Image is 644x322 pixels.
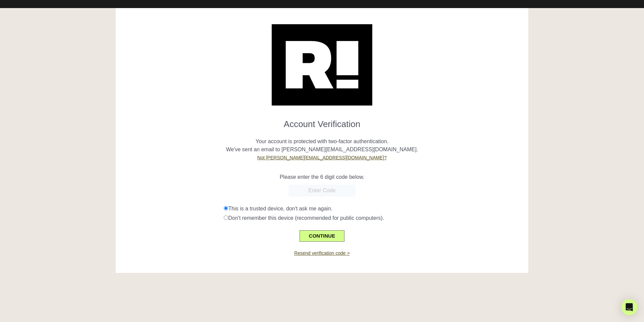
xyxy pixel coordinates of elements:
p: Your account is protected with two-factor authentication. We've sent an email to [PERSON_NAME][EM... [121,129,523,162]
a: Resend verification code > [294,250,350,256]
img: Retention.com [272,24,372,106]
div: Don't remember this device (recommended for public computers). [224,214,523,222]
input: Enter Code [288,185,356,197]
div: Open Intercom Messenger [621,299,637,315]
div: This is a trusted device, don't ask me again. [224,205,523,213]
a: Not [PERSON_NAME][EMAIL_ADDRESS][DOMAIN_NAME]? [257,155,387,160]
p: Please enter the 6 digit code below. [121,173,523,181]
button: CONTINUE [300,230,344,242]
h1: Account Verification [121,114,523,129]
